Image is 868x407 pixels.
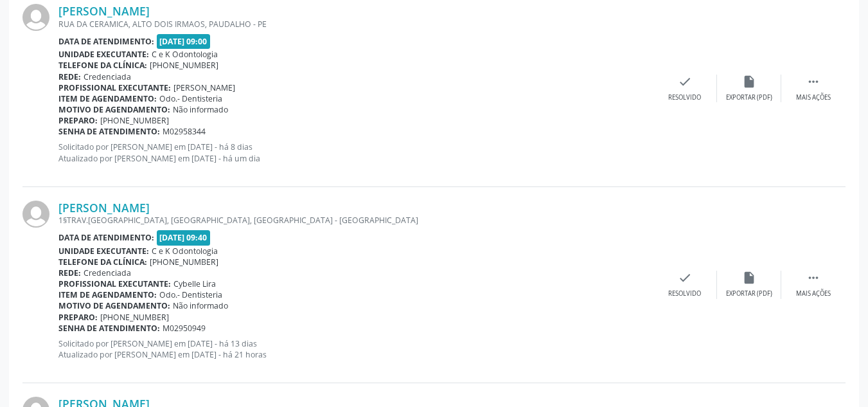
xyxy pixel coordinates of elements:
b: Data de atendimento: [58,232,154,243]
p: Solicitado por [PERSON_NAME] em [DATE] - há 13 dias Atualizado por [PERSON_NAME] em [DATE] - há 2... [58,338,653,360]
b: Motivo de agendamento: [58,300,170,311]
div: Resolvido [668,289,701,298]
a: [PERSON_NAME] [58,4,150,18]
i:  [806,271,820,285]
b: Rede: [58,267,81,278]
div: Mais ações [796,289,831,298]
b: Senha de atendimento: [58,126,160,137]
b: Preparo: [58,115,98,126]
span: [PHONE_NUMBER] [150,60,218,71]
i: check [678,75,692,89]
b: Preparo: [58,312,98,323]
b: Unidade executante: [58,49,149,60]
b: Item de agendamento: [58,289,157,300]
img: img [22,4,49,31]
span: [DATE] 09:00 [157,34,211,49]
span: Não informado [173,104,228,115]
div: RUA DA CERAMICA, ALTO DOIS IRMAOS, PAUDALHO - PE [58,19,653,30]
i: check [678,271,692,285]
b: Profissional executante: [58,278,171,289]
span: Credenciada [84,71,131,82]
div: 1§TRAV.[GEOGRAPHIC_DATA], [GEOGRAPHIC_DATA], [GEOGRAPHIC_DATA] - [GEOGRAPHIC_DATA] [58,215,653,226]
b: Motivo de agendamento: [58,104,170,115]
span: [PHONE_NUMBER] [150,257,218,267]
span: Odo.- Dentisteria [159,93,222,104]
b: Profissional executante: [58,82,171,93]
span: [PHONE_NUMBER] [100,115,169,126]
span: Credenciada [84,267,131,278]
div: Exportar (PDF) [726,289,772,298]
b: Unidade executante: [58,246,149,257]
b: Item de agendamento: [58,93,157,104]
span: Não informado [173,300,228,311]
i: insert_drive_file [742,75,756,89]
img: img [22,201,49,228]
div: Mais ações [796,93,831,102]
span: C e K Odontologia [152,49,218,60]
i: insert_drive_file [742,271,756,285]
span: Cybelle Lira [173,278,216,289]
div: Exportar (PDF) [726,93,772,102]
span: [PERSON_NAME] [173,82,235,93]
b: Telefone da clínica: [58,257,147,267]
b: Telefone da clínica: [58,60,147,71]
i:  [806,75,820,89]
p: Solicitado por [PERSON_NAME] em [DATE] - há 8 dias Atualizado por [PERSON_NAME] em [DATE] - há um... [58,141,653,163]
span: M02958344 [163,126,206,137]
b: Senha de atendimento: [58,323,160,334]
b: Rede: [58,71,81,82]
span: C e K Odontologia [152,246,218,257]
span: Odo.- Dentisteria [159,289,222,300]
div: Resolvido [668,93,701,102]
span: [DATE] 09:40 [157,230,211,245]
a: [PERSON_NAME] [58,201,150,215]
span: M02950949 [163,323,206,334]
span: [PHONE_NUMBER] [100,312,169,323]
b: Data de atendimento: [58,36,154,47]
